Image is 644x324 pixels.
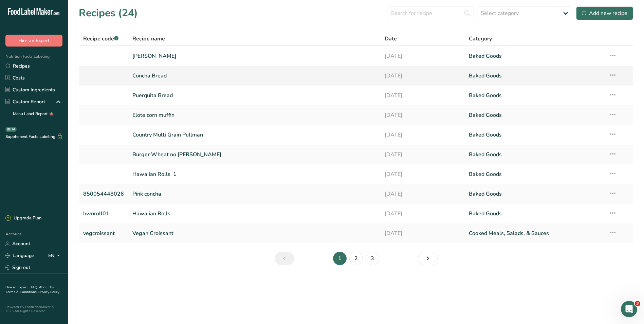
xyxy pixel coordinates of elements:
[38,290,59,294] a: Privacy Policy
[635,301,640,306] span: 3
[83,226,124,240] a: vegcroissant
[5,305,62,313] div: Powered By FoodLabelMaker © 2025 All Rights Reserved
[385,147,461,162] a: [DATE]
[469,167,601,181] a: Baked Goods
[132,69,376,83] a: Concha Bread
[582,9,627,17] div: Add new recipe
[385,128,461,142] a: [DATE]
[5,98,45,105] div: Custom Report
[132,206,376,221] a: Hawaiian Rolls
[83,187,124,201] a: 850054448026
[79,5,138,21] h1: Recipes (24)
[83,35,118,42] span: Recipe code
[48,252,62,260] div: EN
[385,49,461,63] a: [DATE]
[385,88,461,103] a: [DATE]
[132,35,165,43] span: Recipe name
[385,69,461,83] a: [DATE]
[385,206,461,221] a: [DATE]
[387,6,474,20] input: Search for recipe
[469,35,492,43] span: Category
[6,290,38,294] a: Terms & Conditions .
[385,108,461,122] a: [DATE]
[385,226,461,240] a: [DATE]
[132,226,376,240] a: Vegan Croissant
[132,108,376,122] a: Elote corn muffin
[469,108,601,122] a: Baked Goods
[469,49,601,63] a: Baked Goods
[469,226,601,240] a: Cooked Meals, Salads, & Sauces
[132,147,376,162] a: Burger Wheat no [PERSON_NAME]
[132,187,376,201] a: Pink concha
[5,285,30,290] a: Hire an Expert .
[469,88,601,103] a: Baked Goods
[132,167,376,181] a: Hawaiian Rolls_1
[469,187,601,201] a: Baked Goods
[385,187,461,201] a: [DATE]
[469,147,601,162] a: Baked Goods
[83,206,124,221] a: hwnroll01
[132,88,376,103] a: Puerquita Bread
[349,252,363,265] a: Page 2.
[469,69,601,83] a: Baked Goods
[621,301,637,317] iframe: Intercom live chat
[5,215,41,222] div: Upgrade Plan
[5,285,54,294] a: About Us .
[418,252,438,265] a: Next page
[5,250,34,262] a: Language
[132,128,376,142] a: Country Multi Grain Pullman
[385,167,461,181] a: [DATE]
[275,252,294,265] a: Previous page
[132,49,376,63] a: [PERSON_NAME]
[385,35,397,43] span: Date
[366,252,379,265] a: Page 3.
[576,6,633,20] button: Add new recipe
[469,206,601,221] a: Baked Goods
[5,127,17,132] div: BETA
[5,35,62,47] button: Hire an Expert
[31,285,39,290] a: FAQ .
[469,128,601,142] a: Baked Goods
